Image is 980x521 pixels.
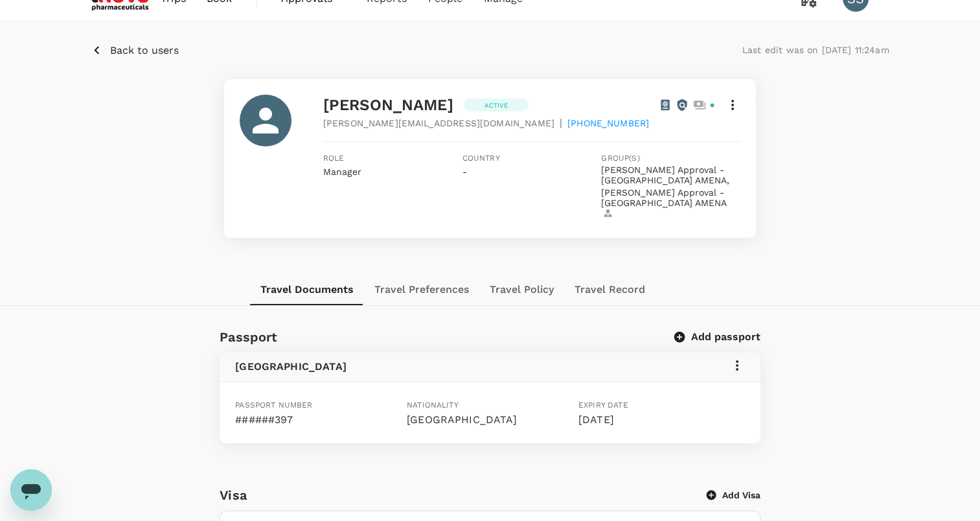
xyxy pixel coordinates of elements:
[601,165,738,186] span: [PERSON_NAME] Approval - [GEOGRAPHIC_DATA] AMENA ,
[564,274,655,305] button: Travel Record
[567,117,649,130] span: [PHONE_NUMBER]
[110,43,179,58] p: Back to users
[323,117,554,130] span: [PERSON_NAME][EMAIL_ADDRESS][DOMAIN_NAME]
[601,165,738,186] button: [PERSON_NAME] Approval - [GEOGRAPHIC_DATA] AMENA,
[407,412,573,428] p: [GEOGRAPHIC_DATA]
[235,400,312,410] span: Passport number
[323,96,453,114] span: [PERSON_NAME]
[364,274,479,305] button: Travel Preferences
[91,42,179,58] button: Back to users
[560,115,562,131] span: |
[10,469,52,511] iframe: Button to launch messaging window
[742,43,889,56] p: Last edit was on [DATE] 11:24am
[220,327,277,347] h6: Passport
[578,400,628,410] span: Expiry date
[235,358,347,376] h6: [GEOGRAPHIC_DATA]
[484,100,508,110] p: Active
[676,330,760,343] button: Add passport
[479,274,564,305] button: Travel Policy
[601,188,738,219] button: [PERSON_NAME] Approval - [GEOGRAPHIC_DATA] AMENA
[578,412,745,428] p: [DATE]
[707,489,760,502] button: Add Visa
[220,485,707,505] h6: Visa
[235,412,402,428] p: ######397
[462,167,467,177] span: -
[323,167,361,177] span: Manager
[323,152,462,165] span: Role
[722,489,760,502] p: Add Visa
[462,152,602,165] span: Country
[601,152,740,165] span: Group(s)
[250,274,364,305] button: Travel Documents
[407,400,459,410] span: Nationality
